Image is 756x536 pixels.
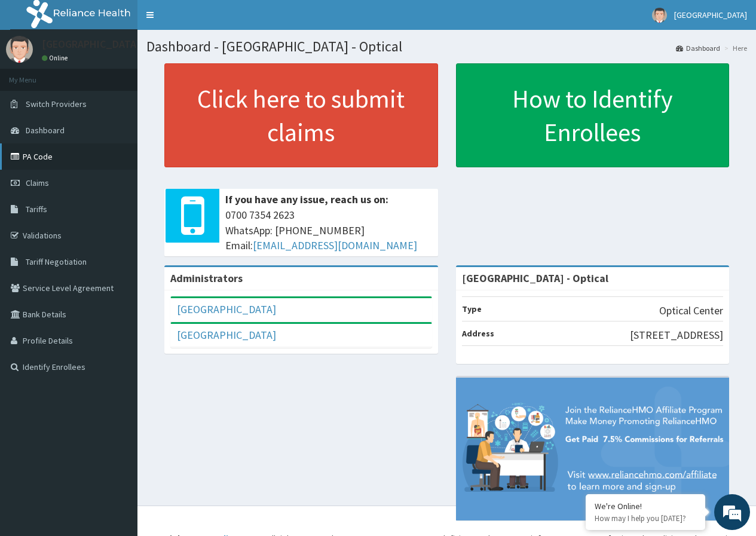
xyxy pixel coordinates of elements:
[253,238,417,252] a: [EMAIL_ADDRESS][DOMAIN_NAME]
[462,328,494,339] b: Address
[721,43,747,53] li: Here
[674,10,747,20] span: [GEOGRAPHIC_DATA]
[26,177,49,188] span: Claims
[462,271,608,285] strong: [GEOGRAPHIC_DATA] - Optical
[164,63,438,167] a: Click here to submit claims
[42,54,71,62] a: Online
[595,501,696,512] div: We're Online!
[462,304,482,314] b: Type
[456,63,730,167] a: How to Identify Enrollees
[177,328,276,342] a: [GEOGRAPHIC_DATA]
[146,39,747,54] h1: Dashboard - [GEOGRAPHIC_DATA] - Optical
[6,36,33,63] img: User Image
[225,207,432,253] span: 0700 7354 2623 WhatsApp: [PHONE_NUMBER] Email:
[26,99,87,109] span: Switch Providers
[676,43,720,53] a: Dashboard
[170,271,243,285] b: Administrators
[177,302,276,316] a: [GEOGRAPHIC_DATA]
[26,125,65,136] span: Dashboard
[225,192,388,206] b: If you have any issue, reach us on:
[595,513,696,523] p: How may I help you today?
[630,327,723,343] p: [STREET_ADDRESS]
[26,204,47,215] span: Tariffs
[652,8,667,23] img: User Image
[456,378,730,520] img: provider-team-banner.png
[42,39,140,50] p: [GEOGRAPHIC_DATA]
[26,256,87,267] span: Tariff Negotiation
[659,303,723,318] p: Optical Center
